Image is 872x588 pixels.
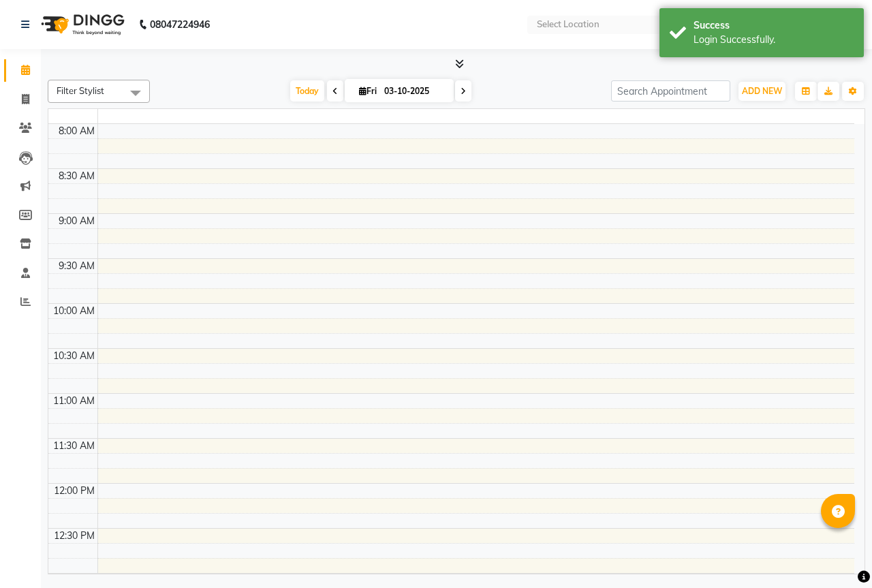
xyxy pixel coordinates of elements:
button: ADD NEW [738,82,785,101]
span: Today [290,80,324,102]
div: 9:30 AM [56,259,97,273]
div: Success [694,18,854,33]
span: Fri [356,86,380,96]
iframe: chat widget [815,533,858,574]
img: logo [35,5,128,44]
div: Select Location [537,18,599,31]
div: 8:30 AM [56,169,97,183]
div: 8:00 AM [56,124,97,138]
div: Login Successfully. [694,33,854,47]
span: ADD NEW [742,86,782,96]
input: 2025-10-03 [380,81,448,102]
div: 9:00 AM [56,214,97,228]
div: 10:30 AM [50,349,97,363]
input: Search Appointment [611,80,730,102]
div: 12:00 PM [51,484,97,498]
div: 12:30 PM [51,529,97,543]
div: 11:30 AM [50,439,97,453]
span: Filter Stylist [57,85,104,96]
div: 1:00 PM [57,574,97,588]
b: 08047224946 [150,5,210,44]
div: 11:00 AM [50,394,97,408]
div: 10:00 AM [50,304,97,318]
